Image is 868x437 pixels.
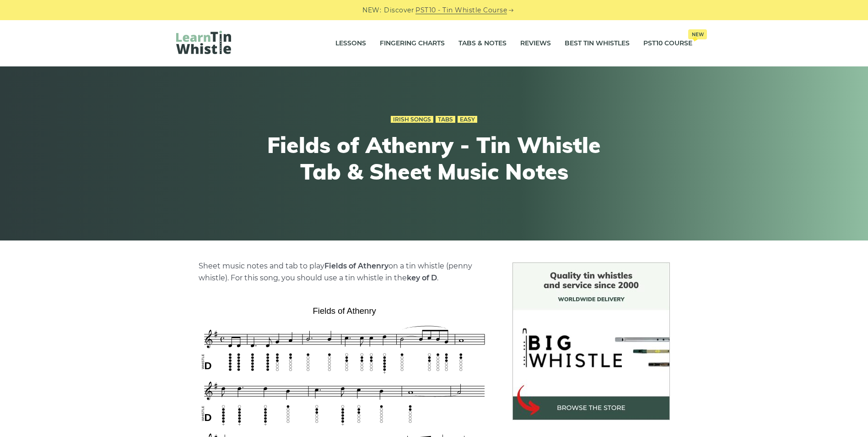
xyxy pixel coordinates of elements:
[266,132,603,185] h1: Fields of Athenry - Tin Whistle Tab & Sheet Music Notes
[391,116,433,123] a: Irish Songs
[324,262,388,270] strong: Fields of Athenry
[407,273,437,282] strong: key of D
[380,32,445,55] a: Fingering Charts
[458,116,477,123] a: Easy
[199,260,491,284] p: Sheet music notes and tab to play on a tin whistle (penny whistle). For this song, you should use...
[458,32,507,55] a: Tabs & Notes
[520,32,551,55] a: Reviews
[565,32,630,55] a: Best Tin Whistles
[643,32,692,55] a: PST10 CourseNew
[436,116,455,123] a: Tabs
[512,262,670,420] img: BigWhistle Tin Whistle Store
[176,31,231,54] img: LearnTinWhistle.com
[335,32,366,55] a: Lessons
[688,29,707,39] span: New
